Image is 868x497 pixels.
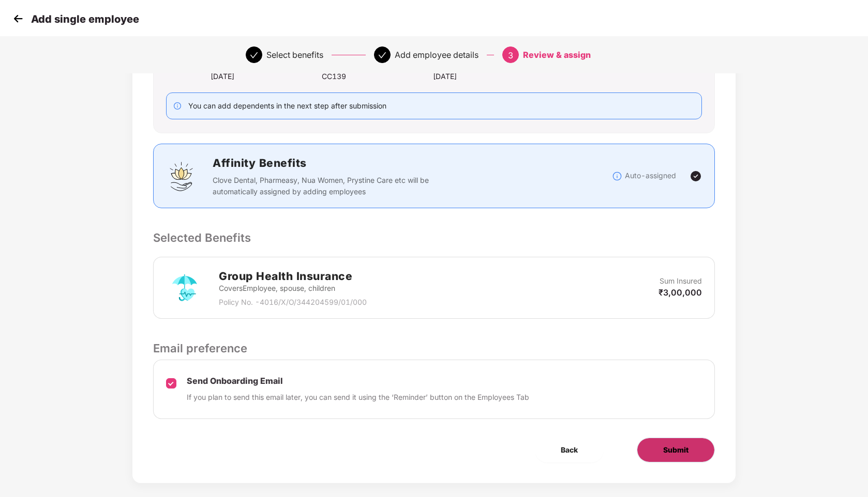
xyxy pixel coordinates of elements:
[211,71,322,82] div: [DATE]
[523,46,591,63] div: Review & assign
[508,50,513,60] span: 3
[153,229,714,246] p: Selected Benefits
[663,444,689,456] span: Submit
[660,275,702,287] p: Sum Insured
[690,170,702,182] img: svg+xml;base64,PHN2ZyBpZD0iVGljay0yNHgyNCIgeG1sbnM9Imh0dHA6Ly93d3cudzMub3JnLzIwMDAvc3ZnIiB3aWR0aD...
[219,268,367,285] h2: Group Health Insurance
[166,161,197,192] img: svg+xml;base64,PHN2ZyBpZD0iQWZmaW5pdHlfQmVuZWZpdHMiIGRhdGEtbmFtZT0iQWZmaW5pdHkgQmVuZWZpdHMiIHhtbG...
[561,444,578,456] span: Back
[395,46,478,63] div: Add employee details
[213,175,436,197] p: Clove Dental, Pharmeasy, Nua Women, Prystine Care etc will be automatically assigned by adding em...
[637,438,715,462] button: Submit
[266,46,323,63] div: Select benefits
[219,297,367,308] p: Policy No. - 4016/X/O/344204599/01/000
[31,13,139,25] p: Add single employee
[535,438,604,462] button: Back
[322,71,433,82] div: CC139
[433,71,581,82] div: [DATE]
[219,283,367,294] p: Covers Employee, spouse, children
[378,51,386,59] span: check
[625,170,676,181] p: Auto-assigned
[166,269,203,306] img: svg+xml;base64,PHN2ZyB4bWxucz0iaHR0cDovL3d3dy53My5vcmcvMjAwMC9zdmciIHdpZHRoPSI3MiIgaGVpZ2h0PSI3Mi...
[187,376,529,386] p: Send Onboarding Email
[659,287,702,298] p: ₹3,00,000
[250,51,258,59] span: check
[174,102,181,110] span: info-circle
[188,101,386,110] span: You can add dependents in the next step after submission
[213,154,584,172] h2: Affinity Benefits
[187,392,529,403] p: If you plan to send this email later, you can send it using the ‘Reminder’ button on the Employee...
[612,171,622,181] img: svg+xml;base64,PHN2ZyBpZD0iSW5mb18tXzMyeDMyIiBkYXRhLW5hbWU9IkluZm8gLSAzMngzMiIgeG1sbnM9Imh0dHA6Ly...
[10,11,26,26] img: svg+xml;base64,PHN2ZyB4bWxucz0iaHR0cDovL3d3dy53My5vcmcvMjAwMC9zdmciIHdpZHRoPSIzMCIgaGVpZ2h0PSIzMC...
[153,339,714,357] p: Email preference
